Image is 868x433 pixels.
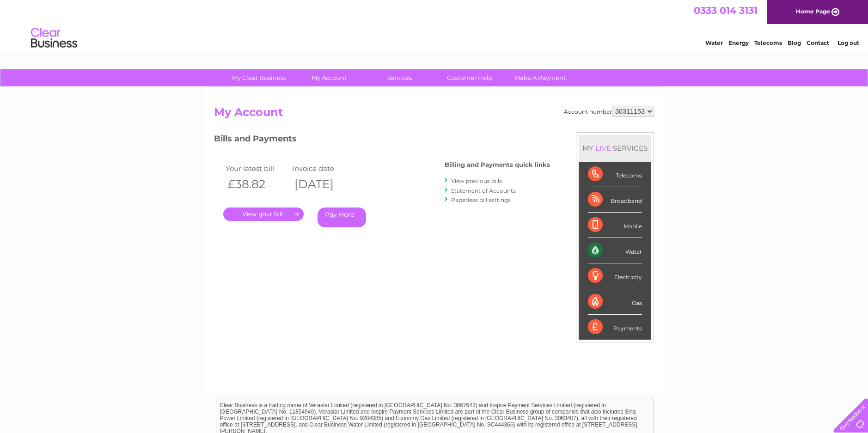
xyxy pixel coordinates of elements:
[318,207,366,227] a: Pay Here
[588,315,642,340] div: Payments
[223,207,304,221] a: .
[754,39,782,46] a: Telecoms
[216,5,653,45] div: Clear Business is a trading name of Verastar Limited (registered in [GEOGRAPHIC_DATA] No. 3667643...
[31,24,78,52] img: logo.png
[221,69,297,86] a: My Clear Business
[788,39,801,46] a: Blog
[694,5,758,16] a: 0333 014 3131
[588,162,642,187] div: Telecoms
[290,175,356,194] th: [DATE]
[705,39,723,46] a: Water
[588,238,642,263] div: Water
[728,39,749,46] a: Energy
[588,187,642,213] div: Broadband
[588,263,642,289] div: Electricity
[223,162,290,175] td: Your latest bill
[214,132,550,148] h3: Bills and Payments
[837,39,859,46] a: Log out
[451,196,511,203] a: Paperless bill settings
[445,161,550,168] h4: Billing and Payments quick links
[361,69,438,86] a: Services
[223,175,290,194] th: £38.82
[502,69,578,86] a: Make A Payment
[593,144,613,152] div: LIVE
[807,39,829,46] a: Contact
[432,69,508,86] a: Customer Help
[291,69,367,86] a: My Account
[451,177,502,184] a: View previous bills
[214,106,654,123] h2: My Account
[588,289,642,315] div: Gas
[451,187,516,194] a: Statement of Accounts
[579,135,651,161] div: MY SERVICES
[588,213,642,238] div: Mobile
[290,162,356,175] td: Invoice date
[564,106,654,117] div: Account number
